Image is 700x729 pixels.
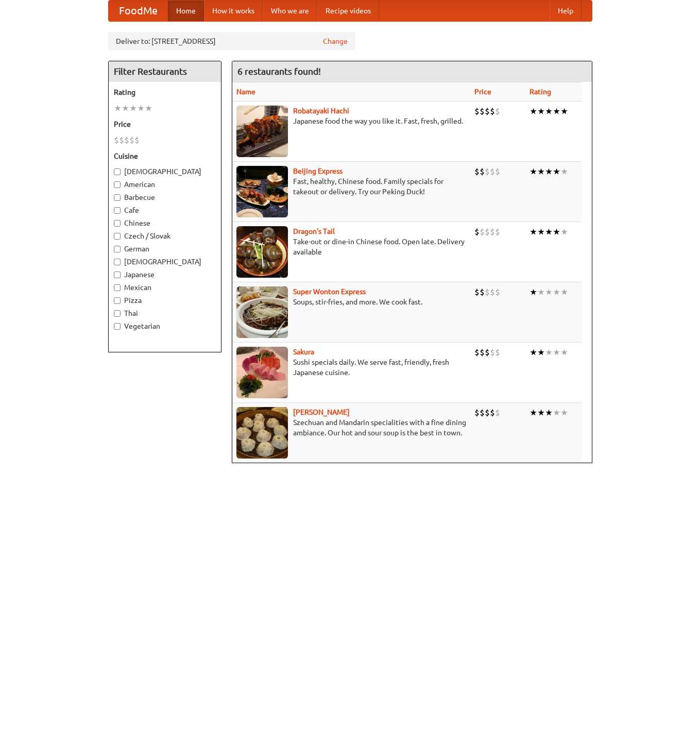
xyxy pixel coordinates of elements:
[474,106,480,117] li: $
[537,407,545,418] li: ★
[537,106,545,117] li: ★
[560,407,568,418] li: ★
[553,347,560,358] li: ★
[168,1,204,21] a: Home
[114,323,121,330] input: Vegetarian
[114,207,121,214] input: Cafe
[129,103,137,114] li: ★
[122,103,129,114] li: ★
[480,286,485,298] li: $
[490,407,495,418] li: $
[474,226,480,238] li: $
[114,194,121,201] input: Barbecue
[236,116,467,126] p: Japanese food the way you like it. Fast, fresh, grilled.
[537,226,545,238] li: ★
[293,408,350,416] a: [PERSON_NAME]
[480,166,485,177] li: $
[114,244,216,254] label: German
[114,310,121,317] input: Thai
[485,226,490,238] li: $
[114,103,122,114] li: ★
[490,286,495,298] li: $
[560,347,568,358] li: ★
[495,347,500,358] li: $
[480,226,485,238] li: $
[114,321,216,331] label: Vegetarian
[236,286,288,338] img: superwonton.jpg
[114,181,121,188] input: American
[530,407,537,418] li: ★
[114,308,216,318] label: Thai
[114,269,216,280] label: Japanese
[490,106,495,117] li: $
[480,106,485,117] li: $
[236,357,467,378] p: Sushi specials daily. We serve fast, friendly, fresh Japanese cuisine.
[490,226,495,238] li: $
[474,166,480,177] li: $
[137,103,145,114] li: ★
[553,226,560,238] li: ★
[293,107,349,115] a: Robatayaki Hachi
[553,166,560,177] li: ★
[530,106,537,117] li: ★
[323,36,348,46] a: Change
[560,106,568,117] li: ★
[480,347,485,358] li: $
[545,166,553,177] li: ★
[293,167,343,175] a: Beijing Express
[480,407,485,418] li: $
[545,226,553,238] li: ★
[134,134,140,146] li: $
[530,88,551,96] a: Rating
[485,166,490,177] li: $
[530,347,537,358] li: ★
[553,407,560,418] li: ★
[236,236,467,257] p: Take-out or dine-in Chinese food. Open late. Delivery available
[474,407,480,418] li: $
[530,166,537,177] li: ★
[109,61,221,82] h4: Filter Restaurants
[236,407,288,459] img: shandong.jpg
[114,297,121,304] input: Pizza
[485,106,490,117] li: $
[485,407,490,418] li: $
[204,1,263,21] a: How it works
[545,347,553,358] li: ★
[236,417,467,438] p: Szechuan and Mandarin specialities with a fine dining ambiance. Our hot and sour soup is the best...
[263,1,317,21] a: Who we are
[109,1,168,21] a: FoodMe
[530,226,537,238] li: ★
[237,66,321,76] ng-pluralize: 6 restaurants found!
[236,297,467,307] p: Soups, stir-fries, and more. We cook fast.
[474,347,480,358] li: $
[129,134,134,146] li: $
[236,176,467,197] p: Fast, healthy, Chinese food. Family specials for takeout or delivery. Try our Peking Duck!
[114,284,121,291] input: Mexican
[550,1,582,21] a: Help
[537,166,545,177] li: ★
[114,259,121,265] input: [DEMOGRAPHIC_DATA]
[114,168,121,175] input: [DEMOGRAPHIC_DATA]
[545,106,553,117] li: ★
[495,226,500,238] li: $
[114,218,216,228] label: Chinese
[560,286,568,298] li: ★
[495,286,500,298] li: $
[495,166,500,177] li: $
[114,205,216,215] label: Cafe
[560,226,568,238] li: ★
[114,220,121,227] input: Chinese
[124,134,129,146] li: $
[236,347,288,398] img: sakura.jpg
[553,286,560,298] li: ★
[114,119,216,129] h5: Price
[293,227,335,235] b: Dragon's Tail
[114,134,119,146] li: $
[537,347,545,358] li: ★
[114,282,216,293] label: Mexican
[537,286,545,298] li: ★
[490,166,495,177] li: $
[485,347,490,358] li: $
